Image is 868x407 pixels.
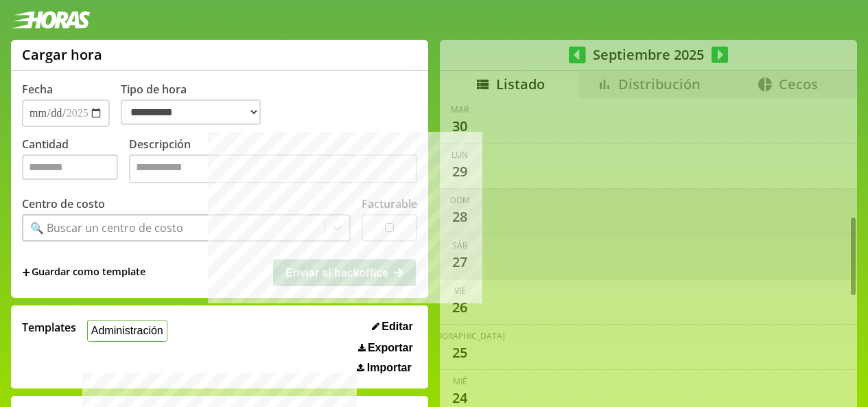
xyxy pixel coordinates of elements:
[22,320,76,335] span: Templates
[362,196,417,211] label: Facturable
[22,265,30,280] span: +
[121,100,261,125] select: Tipo de hora
[22,82,53,97] label: Fecha
[367,362,412,374] span: Importar
[22,265,145,280] span: +Guardar como template
[354,341,417,355] button: Exportar
[129,154,417,183] textarea: Descripción
[121,82,272,127] label: Tipo de hora
[22,45,102,64] h1: Cargar hora
[382,321,412,333] span: Editar
[87,320,167,341] button: Administración
[22,196,105,211] label: Centro de costo
[22,137,129,187] label: Cantidad
[22,154,118,180] input: Cantidad
[129,137,417,187] label: Descripción
[30,220,183,235] div: 🔍 Buscar un centro de costo
[368,342,413,354] span: Exportar
[11,11,91,29] img: logotipo
[368,320,417,334] button: Editar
